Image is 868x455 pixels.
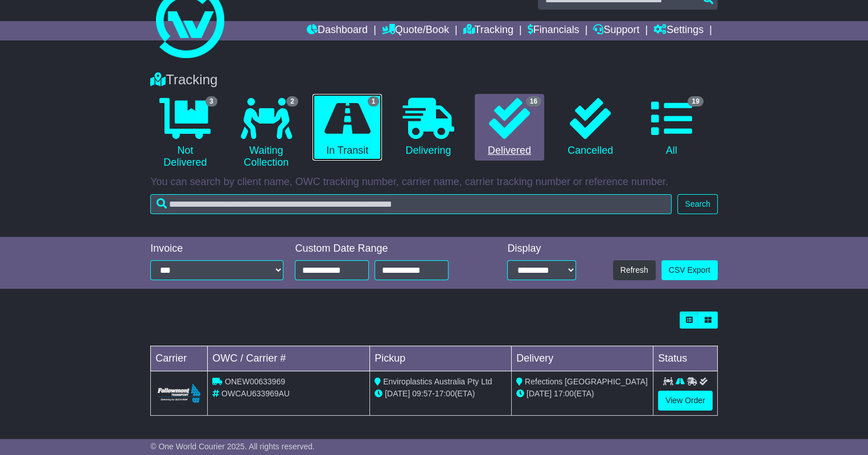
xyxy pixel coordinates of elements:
[307,21,368,40] a: Dashboard
[593,21,639,40] a: Support
[526,389,552,398] span: [DATE]
[393,94,463,161] a: Delivering
[475,94,544,161] a: 16 Delivered
[151,346,208,371] td: Carrier
[528,21,579,40] a: Financials
[688,96,703,106] span: 19
[516,388,648,400] div: (ETA)
[383,377,492,386] span: Enviroplastics Australia Pty Ltd
[221,389,290,398] span: OWCAU633969AU
[412,389,432,398] span: 09:57
[385,389,410,398] span: [DATE]
[150,442,315,451] span: © One World Courier 2025. All rights reserved.
[158,384,200,403] img: Followmont_Transport.png
[145,72,723,88] div: Tracking
[435,389,455,398] span: 17:00
[368,96,380,106] span: 1
[463,21,513,40] a: Tracking
[525,377,648,386] span: Refections [GEOGRAPHIC_DATA]
[613,260,656,280] button: Refresh
[375,388,507,400] div: - (ETA)
[312,94,382,161] a: 1 In Transit
[653,346,718,371] td: Status
[225,377,285,386] span: ONEW00633969
[636,94,706,161] a: 19 All
[286,96,298,106] span: 2
[507,243,576,255] div: Display
[661,260,718,280] a: CSV Export
[150,176,718,188] p: You can search by client name, OWC tracking number, carrier name, carrier tracking number or refe...
[382,21,449,40] a: Quote/Book
[370,346,512,371] td: Pickup
[526,96,541,106] span: 16
[208,346,370,371] td: OWC / Carrier #
[232,94,301,173] a: 2 Waiting Collection
[554,389,574,398] span: 17:00
[677,194,717,214] button: Search
[205,96,217,106] span: 3
[658,391,713,411] a: View Order
[556,94,625,161] a: Cancelled
[150,243,283,255] div: Invoice
[512,346,653,371] td: Delivery
[295,243,476,255] div: Custom Date Range
[150,94,220,173] a: 3 Not Delivered
[653,21,704,40] a: Settings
